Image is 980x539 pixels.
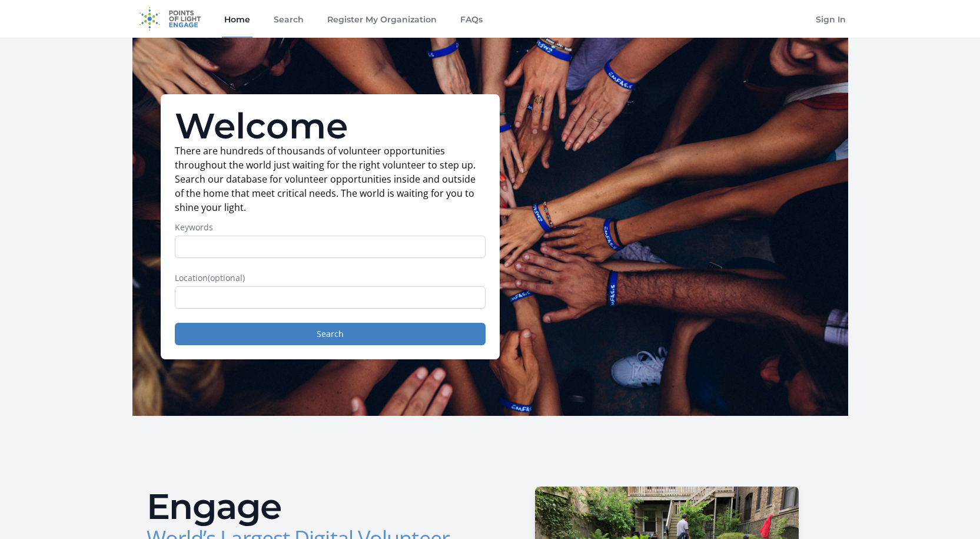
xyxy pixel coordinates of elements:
label: Keywords [175,221,486,233]
p: There are hundreds of thousands of volunteer opportunities throughout the world just waiting for ... [175,144,486,214]
button: Search [175,323,486,345]
label: Location [175,272,486,284]
h2: Engage [147,489,481,524]
h1: Welcome [175,108,486,144]
span: (optional) [208,272,245,283]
